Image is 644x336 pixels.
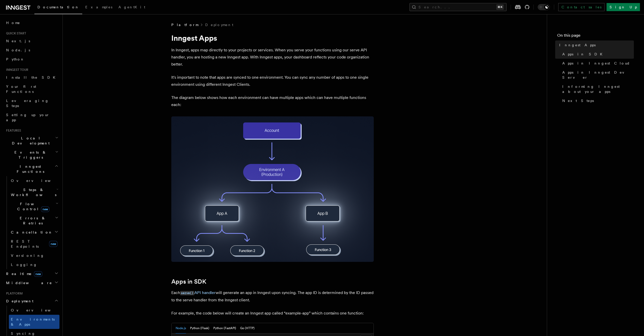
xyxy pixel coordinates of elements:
[560,59,634,68] a: Apps in Inngest Cloud
[171,289,374,304] p: Each will generate an app in Inngest upon syncing. The app ID is determined by the ID passed to t...
[9,315,59,329] a: Environments & Apps
[557,32,634,40] h4: On this page
[9,214,59,228] button: Errors & Retries
[115,2,148,14] a: AgentKit
[4,68,28,72] span: Inngest tour
[6,113,50,122] span: Setting up your app
[11,239,39,248] span: REST Endpoints
[9,228,59,237] button: Cancellation
[11,308,63,312] span: Overview
[4,291,23,296] span: Platform
[4,18,59,27] a: Home
[560,82,634,96] a: Informing Inngest about your apps
[9,306,59,315] a: Overview
[9,216,55,226] span: Errors & Retries
[11,317,55,326] span: Environments & Apps
[4,176,59,269] div: Inngest Functions
[9,251,59,260] a: Versioning
[34,271,42,277] span: new
[4,148,59,162] button: Events & Triggers
[171,22,198,27] span: Platform
[558,3,605,11] a: Contact sales
[9,185,59,199] button: Steps & Workflows
[190,323,209,333] button: Python (Flask)
[37,5,79,9] span: Documentation
[4,96,59,110] a: Leveraging Steps
[4,299,33,304] span: Deployment
[49,241,57,247] span: new
[11,254,44,258] span: Versioning
[9,176,59,185] a: Overview
[4,73,59,82] a: Install the SDK
[4,297,59,306] button: Deployment
[6,57,25,61] span: Python
[4,136,55,146] span: Local Development
[171,74,374,88] p: It's important to note that apps are synced to one environment. You can sync any number of apps t...
[85,5,112,9] span: Examples
[34,2,82,14] a: Documentation
[118,5,145,9] span: AgentKit
[4,280,52,285] span: Middleware
[4,82,59,96] a: Your first Functions
[4,164,55,174] span: Inngest Functions
[9,260,59,269] a: Logging
[180,291,194,295] code: serve()
[4,36,59,46] a: Next.js
[9,199,59,214] button: Flow Controlnew
[171,47,374,68] p: In Inngest, apps map directly to your projects or services. When you serve your functions using o...
[171,33,374,43] h1: Inngest Apps
[560,96,634,105] a: Next Steps
[41,206,49,212] span: new
[6,85,36,94] span: Your first Functions
[4,278,59,287] button: Middleware
[9,237,59,251] a: REST Endpointsnew
[176,323,186,333] button: Node.js
[171,310,374,317] p: For example, the code below will create an Inngest app called “example-app” which contains one fu...
[4,55,59,64] a: Python
[11,331,35,335] span: Syncing
[4,31,26,35] span: Quick start
[180,290,216,295] a: serve()API handler
[562,52,606,57] span: Apps in SDK
[4,129,21,133] span: Features
[4,46,59,55] a: Node.js
[607,3,640,11] a: Sign Up
[4,269,59,278] button: Realtimenew
[562,84,634,94] span: Informing Inngest about your apps
[171,94,374,108] p: The diagram below shows how each environment can have multiple apps which can have multiple funct...
[171,278,206,285] a: Apps in SDK
[4,150,55,160] span: Events & Triggers
[171,116,374,262] img: Diagram showing multiple environments, each with various apps. Within these apps, there are numer...
[560,50,634,59] a: Apps in SDK
[557,40,634,50] a: Inngest Apps
[6,99,49,108] span: Leveraging Steps
[560,68,634,82] a: Apps in Inngest Dev Server
[496,5,504,10] kbd: ⌘K
[6,20,20,25] span: Home
[6,75,58,79] span: Install the SDK
[82,2,115,14] a: Examples
[9,187,56,197] span: Steps & Workflows
[213,323,236,333] button: Python (FastAPI)
[409,3,507,11] button: Search...⌘K
[4,162,59,176] button: Inngest Functions
[4,110,59,124] a: Setting up your app
[9,201,56,212] span: Flow Control
[562,61,630,66] span: Apps in Inngest Cloud
[11,263,37,267] span: Logging
[562,98,594,103] span: Next Steps
[559,43,596,48] span: Inngest Apps
[205,22,233,27] a: Deployment
[6,48,30,52] span: Node.js
[9,230,53,235] span: Cancellation
[4,271,42,276] span: Realtime
[240,323,255,333] button: Go (HTTP)
[6,39,30,43] span: Next.js
[562,70,634,80] span: Apps in Inngest Dev Server
[11,179,63,183] span: Overview
[4,134,59,148] button: Local Development
[538,4,550,10] button: Toggle dark mode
